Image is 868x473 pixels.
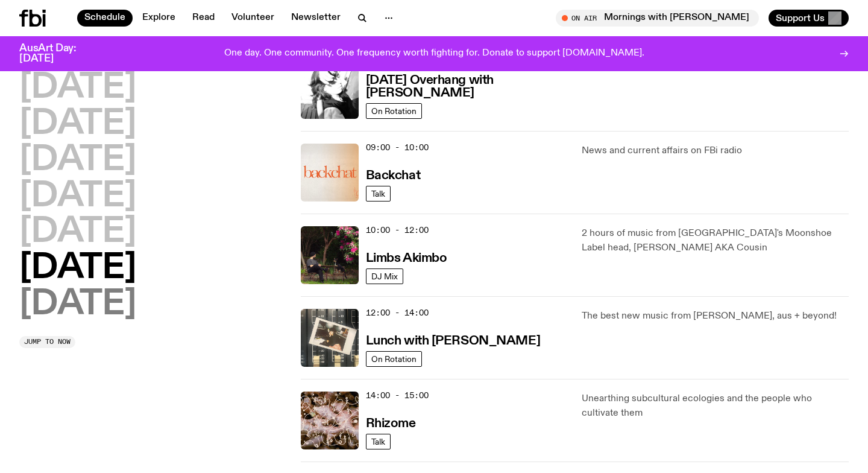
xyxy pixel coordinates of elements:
[185,10,222,27] a: Read
[582,392,849,421] p: Unearthing subcultural ecologies and the people who cultivate them
[366,268,403,284] a: DJ Mix
[19,288,136,322] button: [DATE]
[284,10,348,27] a: Newsletter
[19,336,75,348] button: Jump to now
[366,307,429,319] span: 12:00 - 14:00
[366,142,429,153] span: 09:00 - 10:00
[224,10,281,27] a: Volunteer
[366,417,416,430] h3: Rhizome
[366,335,540,348] h3: Lunch with [PERSON_NAME]
[19,43,96,64] h3: AusArt Day: [DATE]
[371,271,398,281] span: DJ Mix
[19,180,136,214] button: [DATE]
[366,167,420,182] a: Backchat
[366,170,420,182] h3: Backchat
[556,10,759,27] button: On AirMornings with [PERSON_NAME]
[366,250,447,265] a: Limbs Akimbo
[24,338,71,345] span: Jump to now
[366,252,447,265] h3: Limbs Akimbo
[19,107,136,141] button: [DATE]
[19,71,136,105] button: [DATE]
[366,224,429,236] span: 10:00 - 12:00
[301,226,359,284] img: Jackson sits at an outdoor table, legs crossed and gazing at a black and brown dog also sitting a...
[301,309,359,367] img: A polaroid of Ella Avni in the studio on top of the mixer which is also located in the studio.
[301,392,359,449] img: A close up picture of a bunch of ginger roots. Yellow squiggles with arrows, hearts and dots are ...
[366,74,568,100] h3: [DATE] Overhang with [PERSON_NAME]
[776,13,825,24] span: Support Us
[366,103,422,119] a: On Rotation
[582,144,849,158] p: News and current affairs on FBi radio
[19,252,136,285] button: [DATE]
[301,61,359,119] img: An overexposed, black and white profile of Kate, shot from the side. She is covering her forehead...
[19,144,136,177] button: [DATE]
[371,106,417,115] span: On Rotation
[19,215,136,249] button: [DATE]
[135,10,183,27] a: Explore
[366,72,568,100] a: [DATE] Overhang with [PERSON_NAME]
[582,226,849,255] p: 2 hours of music from [GEOGRAPHIC_DATA]'s Moonshoe Label head, [PERSON_NAME] AKA Cousin
[371,437,385,446] span: Talk
[366,351,422,367] a: On Rotation
[366,390,429,401] span: 14:00 - 15:00
[77,10,133,27] a: Schedule
[769,10,849,27] button: Support Us
[224,48,644,59] p: One day. One community. One frequency worth fighting for. Donate to support [DOMAIN_NAME].
[366,434,391,449] a: Talk
[366,332,540,348] a: Lunch with [PERSON_NAME]
[371,354,417,363] span: On Rotation
[366,186,391,202] a: Talk
[582,309,849,323] p: The best new music from [PERSON_NAME], aus + beyond!
[366,415,416,430] a: Rhizome
[371,189,385,198] span: Talk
